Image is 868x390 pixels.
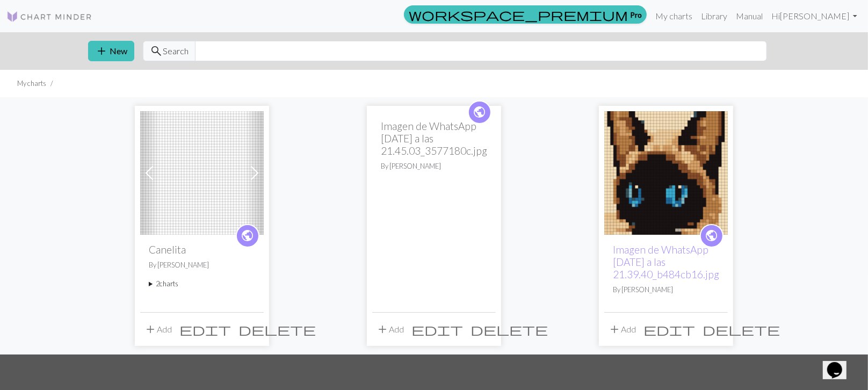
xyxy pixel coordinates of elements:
[381,161,487,171] p: By [PERSON_NAME]
[409,7,628,22] span: workspace_premium
[404,5,647,24] a: Pro
[176,319,235,340] button: Edit
[767,5,862,27] a: Hi[PERSON_NAME]
[88,41,134,61] button: New
[613,243,719,280] a: Imagen de WhatsApp [DATE] a las 21.39.40_b484cb16.jpg
[705,225,719,247] i: public
[408,319,467,340] button: Edit
[473,102,487,123] i: public
[604,111,728,235] img: Imagen de WhatsApp 2025-09-15 a las 21.39.40_b484cb16.jpg
[604,167,728,177] a: Imagen de WhatsApp 2025-09-15 a las 21.39.40_b484cb16.jpg
[468,100,491,124] a: public
[471,322,548,337] span: delete
[411,322,463,337] span: edit
[17,78,46,89] li: My charts
[179,323,231,336] i: Edit
[372,319,408,340] button: Add
[643,322,695,337] span: edit
[651,5,697,27] a: My charts
[95,44,108,59] span: add
[700,224,724,248] a: public
[6,10,92,23] img: Logo
[703,322,780,337] span: delete
[732,5,767,27] a: Manual
[140,167,264,177] a: Canelita
[699,319,784,340] button: Delete
[823,347,857,379] iframe: chat widget
[179,322,231,337] span: edit
[163,45,189,57] span: Search
[697,5,732,27] a: Library
[235,319,320,340] button: Delete
[238,322,316,337] span: delete
[241,225,255,247] i: public
[149,243,255,256] h2: Canelita
[150,44,163,59] span: search
[608,322,621,337] span: add
[144,322,157,337] span: add
[604,319,640,340] button: Add
[149,279,255,289] summary: 2charts
[236,224,259,248] a: public
[376,322,389,337] span: add
[643,323,695,336] i: Edit
[411,323,463,336] i: Edit
[140,319,176,340] button: Add
[473,104,487,120] span: public
[640,319,699,340] button: Edit
[241,227,255,244] span: public
[381,120,487,157] h2: Imagen de WhatsApp [DATE] a las 21.45.03_3577180c.jpg
[149,260,255,270] p: By [PERSON_NAME]
[467,319,552,340] button: Delete
[140,111,264,235] img: Canelita
[613,285,719,295] p: By [PERSON_NAME]
[705,227,719,244] span: public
